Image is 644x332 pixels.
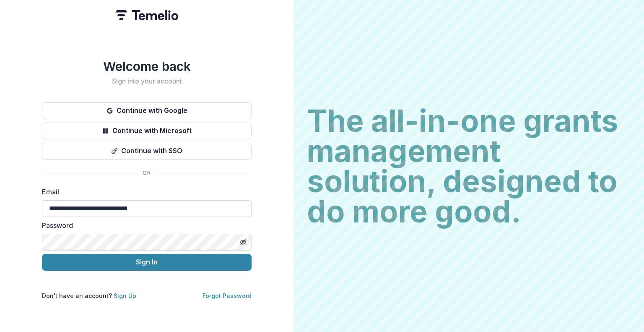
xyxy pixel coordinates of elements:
button: Sign In [42,254,252,271]
h1: Welcome back [42,59,252,74]
p: Don't have an account? [42,291,136,300]
h2: Sign into your account [42,77,252,85]
button: Continue with Microsoft [42,123,252,139]
label: Email [42,187,247,197]
img: Temelio [115,10,178,20]
button: Continue with SSO [42,143,252,159]
button: Toggle password visibility [236,235,250,249]
button: Continue with Google [42,102,252,119]
label: Password [42,220,247,230]
a: Sign Up [114,292,136,299]
a: Forgot Password [203,292,252,299]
